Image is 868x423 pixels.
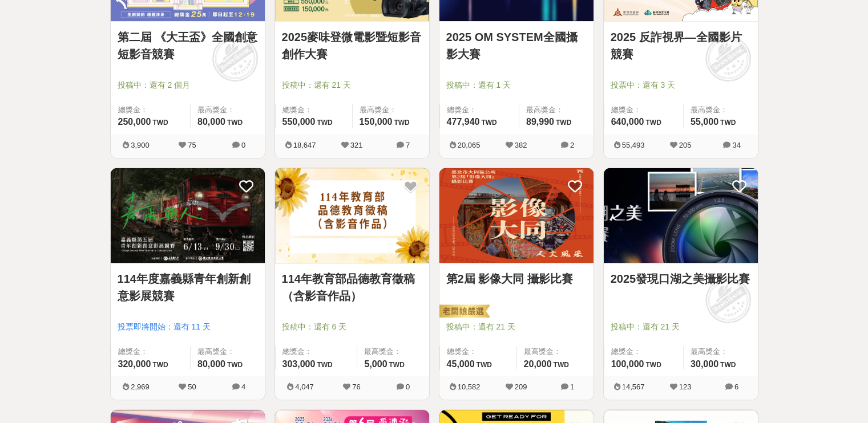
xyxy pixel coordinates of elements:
[118,346,183,357] span: 總獎金：
[364,359,387,369] span: 5,000
[734,383,738,391] span: 6
[679,383,692,391] span: 123
[447,359,475,369] span: 45,000
[188,141,196,149] span: 75
[282,79,422,91] span: 投稿中：還有 21 天
[622,383,645,391] span: 14,567
[458,141,481,149] span: 20,065
[447,117,480,127] span: 477,940
[691,346,751,357] span: 最高獎金：
[446,270,587,287] a: 第2屆 影像大同 攝影比賽
[152,119,168,127] span: TWD
[293,141,316,149] span: 18,647
[611,79,751,91] span: 投票中：還有 3 天
[364,346,422,357] span: 最高獎金：
[111,168,265,263] img: Cover Image
[691,117,718,127] span: 55,000
[406,141,410,149] span: 7
[515,383,527,391] span: 209
[282,359,316,369] span: 303,000
[439,168,594,264] a: Cover Image
[446,29,587,63] a: 2025 OM SYSTEM全國攝影大賽
[515,141,527,149] span: 382
[611,359,644,369] span: 100,000
[282,29,422,63] a: 2025麥味登微電影暨短影音創作大賽
[131,141,150,149] span: 3,900
[622,141,645,149] span: 55,493
[604,168,758,263] img: Cover Image
[447,346,510,357] span: 總獎金：
[481,119,496,127] span: TWD
[553,361,568,369] span: TWD
[275,168,429,263] img: Cover Image
[389,361,404,369] span: TWD
[131,383,150,391] span: 2,969
[197,104,258,116] span: 最高獎金：
[446,79,587,91] span: 投稿中：還有 1 天
[241,141,245,149] span: 0
[282,104,345,116] span: 總獎金：
[317,361,332,369] span: TWD
[446,321,587,333] span: 投稿中：還有 21 天
[282,346,350,357] span: 總獎金：
[241,383,245,391] span: 4
[611,104,676,116] span: 總獎金：
[188,383,196,391] span: 50
[118,321,258,333] span: 投票即將開始：還有 11 天
[524,359,552,369] span: 20,000
[458,383,481,391] span: 10,582
[282,117,316,127] span: 550,000
[691,104,751,116] span: 最高獎金：
[197,359,225,369] span: 80,000
[526,117,554,127] span: 89,990
[679,141,692,149] span: 205
[111,168,265,264] a: Cover Image
[732,141,740,149] span: 34
[611,270,751,287] a: 2025發現口湖之美攝影比賽
[604,168,758,264] a: Cover Image
[611,321,751,333] span: 投稿中：還有 21 天
[476,361,491,369] span: TWD
[526,104,587,116] span: 最高獎金：
[611,346,676,357] span: 總獎金：
[570,141,574,149] span: 2
[295,383,314,391] span: 4,047
[611,29,751,63] a: 2025 反詐視界—全國影片競賽
[406,383,410,391] span: 0
[197,346,258,357] span: 最高獎金：
[227,361,243,369] span: TWD
[611,117,644,127] span: 640,000
[394,119,409,127] span: TWD
[118,359,151,369] span: 320,000
[524,346,587,357] span: 最高獎金：
[720,361,736,369] span: TWD
[350,141,363,149] span: 321
[118,79,258,91] span: 投稿中：還有 2 個月
[570,383,574,391] span: 1
[317,119,332,127] span: TWD
[275,168,429,264] a: Cover Image
[439,168,594,263] img: Cover Image
[360,104,422,116] span: 最高獎金：
[197,117,225,127] span: 80,000
[437,304,490,320] img: 老闆娘嚴選
[645,119,661,127] span: TWD
[152,361,168,369] span: TWD
[227,119,243,127] span: TWD
[118,104,183,116] span: 總獎金：
[556,119,571,127] span: TWD
[691,359,718,369] span: 30,000
[118,29,258,63] a: 第二屆 《大王盃》全國創意短影音競賽
[447,104,512,116] span: 總獎金：
[282,270,422,304] a: 114年教育部品德教育徵稿（含影音作品）
[645,361,661,369] span: TWD
[352,383,360,391] span: 76
[282,321,422,333] span: 投稿中：還有 6 天
[118,117,151,127] span: 250,000
[118,270,258,304] a: 114年度嘉義縣青年創新創意影展競賽
[360,117,393,127] span: 150,000
[720,119,736,127] span: TWD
